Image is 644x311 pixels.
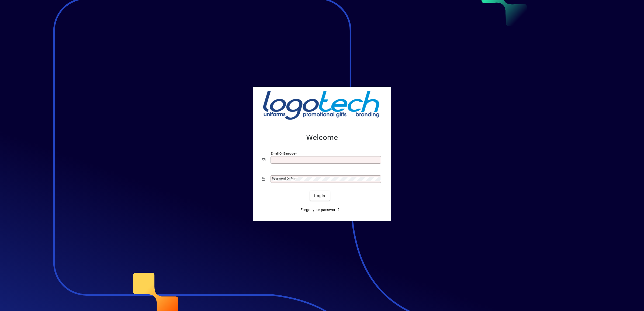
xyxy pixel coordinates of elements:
mat-label: Email or Barcode [271,152,295,155]
h2: Welcome [262,133,382,142]
span: Login [314,193,325,199]
a: Forgot your password? [298,205,342,215]
mat-label: Password or Pin [272,177,295,180]
span: Forgot your password? [300,207,340,213]
button: Login [310,191,330,201]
